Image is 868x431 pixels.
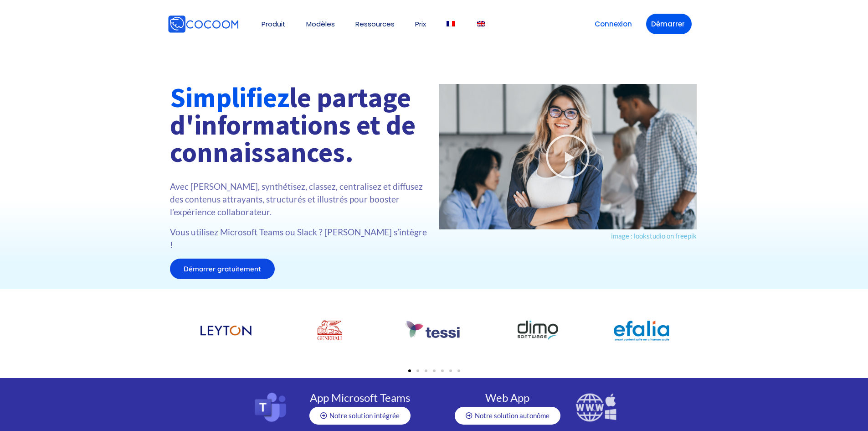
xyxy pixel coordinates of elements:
[170,226,430,251] p: Vous utilisez Microsoft Teams ou Slack ? [PERSON_NAME] s’intègre !
[415,21,426,27] a: Prix
[441,369,444,372] span: Go to slide 5
[448,392,566,403] h4: Web App
[477,21,485,26] img: Anglais
[184,265,261,272] span: Démarrer gratuitement
[170,84,430,166] h1: le partage d'informations et de connaissances.
[611,232,697,240] a: image : lookstudio on freepik
[455,407,560,425] a: Notre solution autonôme
[168,15,239,33] img: Cocoom
[590,14,637,34] a: Connexion
[170,80,289,114] font: Simplifiez
[170,180,430,218] p: Avec [PERSON_NAME], synthétisez, classez, centralisez et diffusez des contenus attrayants, struct...
[646,14,692,34] a: Démarrer
[408,369,411,372] span: Go to slide 1
[447,21,455,26] img: Français
[309,407,411,425] a: Notre solution intégrée
[329,412,400,419] span: Notre solution intégrée
[306,21,335,27] a: Modèles
[300,392,420,403] h4: App Microsoft Teams
[433,369,436,372] span: Go to slide 4
[425,369,427,372] span: Go to slide 3
[416,369,419,372] span: Go to slide 2
[241,24,241,24] img: Cocoom
[449,369,452,372] span: Go to slide 6
[457,369,460,372] span: Go to slide 7
[355,21,395,27] a: Ressources
[170,259,275,279] a: Démarrer gratuitement
[262,21,286,27] a: Produit
[475,412,550,419] span: Notre solution autonôme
